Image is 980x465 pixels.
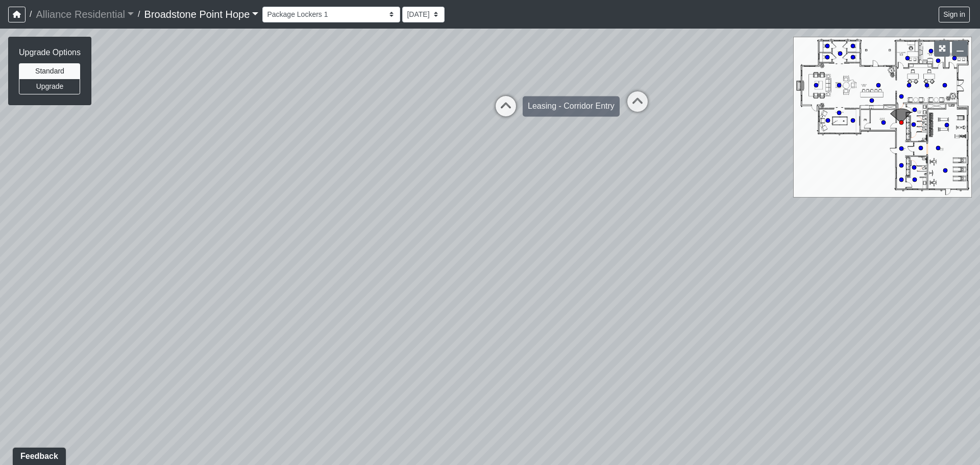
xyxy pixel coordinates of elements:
[36,4,134,25] a: Alliance Residential
[144,4,259,25] a: Broadstone Point Hope
[939,7,970,22] button: Sign in
[523,96,620,116] div: Leasing - Corridor Entry
[8,445,68,465] iframe: Ybug feedback widget
[26,4,36,25] span: /
[134,4,144,25] span: /
[19,79,80,94] button: Upgrade
[19,47,81,57] h6: Upgrade Options
[19,63,80,79] button: Standard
